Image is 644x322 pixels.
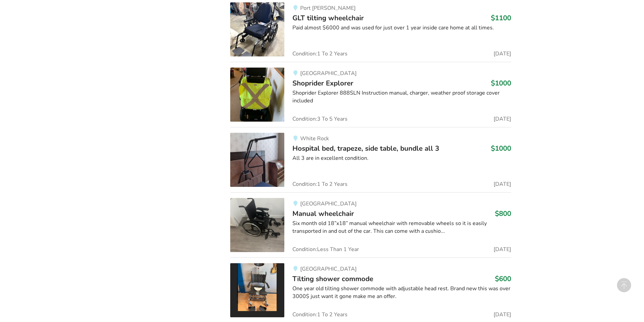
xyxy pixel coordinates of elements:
[230,133,284,187] img: bedroom equipment-hospital bed, trapeze, side table, bundle all 3
[300,135,329,142] span: White Rock
[292,13,364,23] span: GLT tilting wheelchair
[300,200,357,207] span: [GEOGRAPHIC_DATA]
[495,274,511,283] h3: $600
[292,116,348,122] span: Condition: 3 To 5 Years
[230,2,284,56] img: mobility-glt tilting wheelchair
[494,312,511,317] span: [DATE]
[491,14,511,22] h3: $1100
[292,285,511,300] div: One year old tilting shower commode with adjustable head rest. Brand new this was over 3000$ just...
[491,79,511,88] h3: $1000
[300,70,357,77] span: [GEOGRAPHIC_DATA]
[491,144,511,153] h3: $1000
[292,220,511,235] div: Six month old 18”x18” manual wheelchair with removable wheels so it is easily transported in and ...
[230,198,284,252] img: mobility-manual wheelchair
[292,51,348,56] span: Condition: 1 To 2 Years
[292,24,511,32] div: Paid almost $6000 and was used for just over 1 year inside care home at all times.
[494,247,511,252] span: [DATE]
[494,51,511,56] span: [DATE]
[494,181,511,187] span: [DATE]
[495,209,511,218] h3: $800
[292,209,354,218] span: Manual wheelchair
[292,247,359,252] span: Condition: Less Than 1 Year
[230,68,284,122] img: mobility-shoprider explorer
[300,265,357,273] span: [GEOGRAPHIC_DATA]
[230,127,511,192] a: bedroom equipment-hospital bed, trapeze, side table, bundle all 3White RockHospital bed, trapeze,...
[230,62,511,127] a: mobility-shoprider explorer[GEOGRAPHIC_DATA]Shoprider Explorer$1000Shoprider Explorer 888SLN Inst...
[292,78,353,88] span: Shoprider Explorer
[292,154,511,162] div: All 3 are in excellent condition.
[300,4,356,12] span: Port [PERSON_NAME]
[292,144,439,153] span: Hospital bed, trapeze, side table, bundle all 3
[292,89,511,105] div: Shoprider Explorer 888SLN Instruction manual, charger, weather proof storage cover included
[230,263,284,317] img: bathroom safety-tilting shower commode
[292,181,348,187] span: Condition: 1 To 2 Years
[230,192,511,257] a: mobility-manual wheelchair [GEOGRAPHIC_DATA]Manual wheelchair$800Six month old 18”x18” manual whe...
[292,312,348,317] span: Condition: 1 To 2 Years
[292,274,373,283] span: Tilting shower commode
[494,116,511,122] span: [DATE]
